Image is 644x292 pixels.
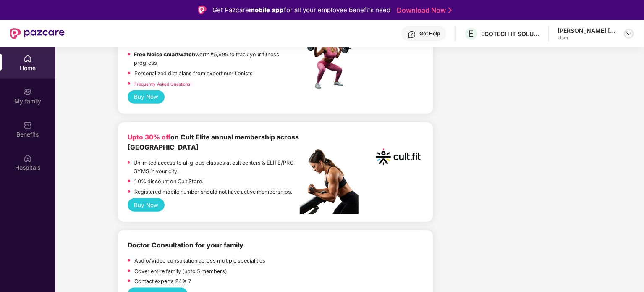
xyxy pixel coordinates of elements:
strong: Free Noise smartwatch [134,51,196,58]
p: Cover entire family (upto 5 members) [134,267,227,276]
img: fpp.png [300,32,359,91]
img: pc2.png [300,149,359,214]
img: Logo [198,6,207,14]
p: Audio/Video consultation across multiple specialities [134,257,265,265]
a: Download Now [397,6,449,15]
div: Get Pazcare for all your employee benefits need [212,5,390,15]
img: svg+xml;base64,PHN2ZyBpZD0iSG9tZSIgeG1sbnM9Imh0dHA6Ly93d3cudzMub3JnLzIwMDAvc3ZnIiB3aWR0aD0iMjAiIG... [24,55,32,63]
div: ECOTECH IT SOLUTIONS PRIVATE LIMITED [481,30,540,38]
b: Doctor Consultation for your family [128,241,243,249]
img: svg+xml;base64,PHN2ZyBpZD0iRHJvcGRvd24tMzJ4MzIiIHhtbG5zPSJodHRwOi8vd3d3LnczLm9yZy8yMDAwL3N2ZyIgd2... [626,30,632,37]
div: [PERSON_NAME] [PERSON_NAME] Chalwadikar [558,26,616,34]
button: Buy Now [128,198,165,212]
img: svg+xml;base64,PHN2ZyBpZD0iSGVscC0zMngzMiIgeG1sbnM9Imh0dHA6Ly93d3cudzMub3JnLzIwMDAvc3ZnIiB3aWR0aD... [408,30,416,39]
span: E [469,29,474,39]
div: User [558,34,616,41]
a: Frequently Asked Questions! [134,82,191,87]
p: 10% discount on Cult Store. [134,177,203,186]
p: Unlimited access to all group classes at cult centers & ELITE/PRO GYMS in your city. [134,159,300,176]
img: svg+xml;base64,PHN2ZyB3aWR0aD0iMjAiIGhlaWdodD0iMjAiIHZpZXdCb3g9IjAgMCAyMCAyMCIgZmlsbD0ibm9uZSIgeG... [24,88,32,96]
img: cult.png [374,132,423,182]
img: svg+xml;base64,PHN2ZyBpZD0iSG9zcGl0YWxzIiB4bWxucz0iaHR0cDovL3d3dy53My5vcmcvMjAwMC9zdmciIHdpZHRoPS... [24,154,32,163]
p: Registered mobile number should not have active memberships. [134,188,292,196]
button: Buy Now [128,90,165,104]
b: on Cult Elite annual membership across [GEOGRAPHIC_DATA] [128,133,299,152]
img: New Pazcare Logo [10,28,65,39]
img: Stroke [448,6,452,15]
div: Get Help [419,30,440,37]
p: worth ₹5,999 to track your fitness progress [134,50,300,67]
p: Personalized diet plans from expert nutritionists [134,69,253,78]
b: Upto 30% off [128,133,170,141]
strong: mobile app [249,6,284,14]
p: Contact experts 24 X 7 [134,277,191,286]
img: svg+xml;base64,PHN2ZyBpZD0iQmVuZWZpdHMiIHhtbG5zPSJodHRwOi8vd3d3LnczLm9yZy8yMDAwL3N2ZyIgd2lkdGg9Ij... [24,121,32,129]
